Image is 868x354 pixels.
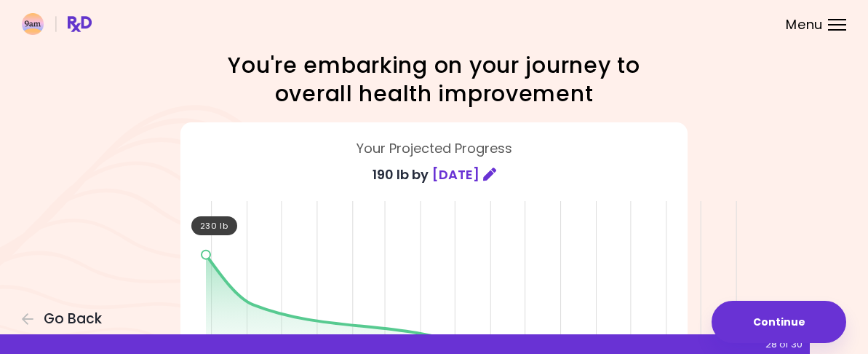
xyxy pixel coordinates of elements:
span: Menu [786,18,823,31]
img: RxDiet [22,13,92,35]
button: Go Back [22,311,109,327]
span: Go Back [44,311,102,327]
button: Continue [712,301,846,343]
span: 190 lb by [373,163,429,186]
div: Your Projected Progress [191,137,677,160]
div: 230 lb [191,216,237,235]
span: [DATE] [432,163,479,186]
h1: You're embarking on your journey to overall health improvement [218,51,650,108]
